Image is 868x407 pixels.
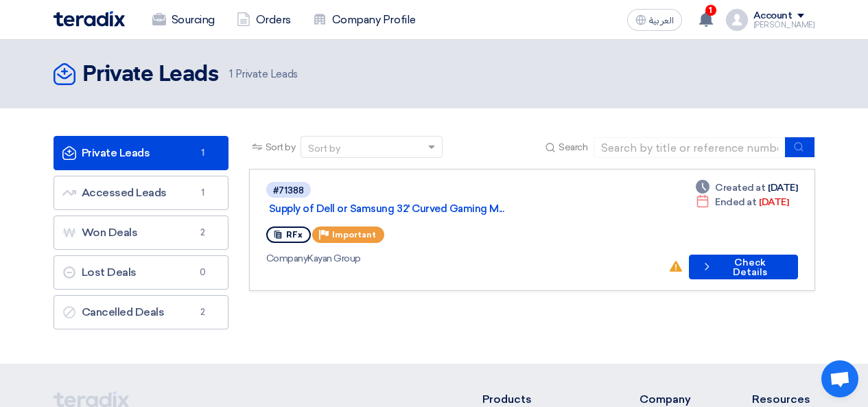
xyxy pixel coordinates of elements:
[54,295,228,329] a: Cancelled Deals2
[332,230,376,240] span: Important
[715,195,756,209] span: Ended at
[302,5,427,35] a: Company Profile
[753,10,793,22] div: Account
[195,266,211,279] span: 0
[54,216,228,250] a: Won Deals2
[195,146,211,160] span: 1
[627,9,682,31] button: العربية
[141,5,226,35] a: Sourcing
[195,226,211,240] span: 2
[696,181,797,195] div: [DATE]
[649,16,674,25] span: العربية
[594,137,786,158] input: Search by title or reference number
[689,255,797,279] button: Check Details
[308,141,340,156] div: Sort by
[266,253,308,264] span: Company
[705,5,716,16] span: 1
[54,11,125,27] img: Teradix logo
[54,176,228,210] a: Accessed Leads1
[269,202,612,215] a: Supply of Dell or Samsung 32' Curved Gaming M...
[286,230,303,240] span: RFx
[195,305,211,319] span: 2
[266,251,658,266] div: Kayan Group
[82,61,219,89] h2: Private Leads
[266,140,296,154] span: Sort by
[54,255,228,290] a: Lost Deals0
[559,140,587,154] span: Search
[753,21,815,29] div: [PERSON_NAME]
[273,186,304,195] div: #71388
[54,136,228,170] a: Private Leads1
[715,181,765,195] span: Created at
[195,186,211,200] span: 1
[226,5,302,35] a: Orders
[229,67,297,82] span: Private Leads
[821,360,858,397] div: Open chat
[229,68,233,80] span: 1
[726,9,748,31] img: profile_test.png
[696,195,788,209] div: [DATE]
